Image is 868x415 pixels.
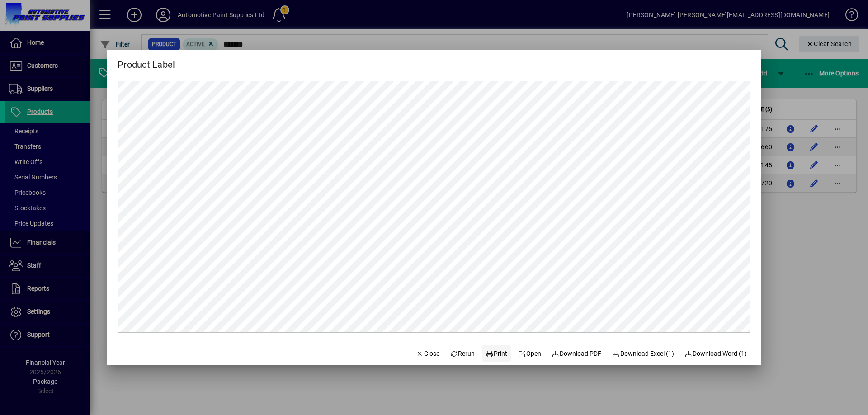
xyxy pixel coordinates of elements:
[681,345,751,362] button: Download Word (1)
[548,345,605,362] a: Download PDF
[450,349,475,358] span: Rerun
[107,50,186,72] h2: Product Label
[416,349,439,358] span: Close
[552,349,602,358] span: Download PDF
[514,345,545,362] a: Open
[486,349,507,358] span: Print
[609,345,678,362] button: Download Excel (1)
[482,345,511,362] button: Print
[685,349,747,358] span: Download Word (1)
[612,349,674,358] span: Download Excel (1)
[412,345,443,362] button: Close
[518,349,541,358] span: Open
